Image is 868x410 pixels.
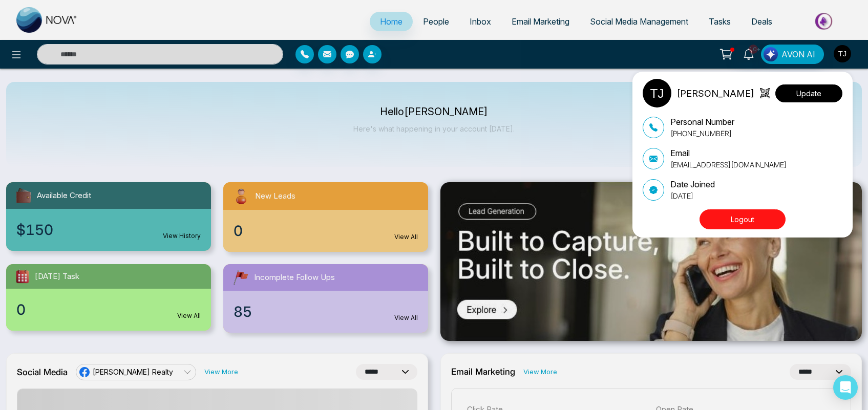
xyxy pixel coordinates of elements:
button: Logout [700,209,786,229]
p: [PERSON_NAME] [676,87,754,100]
p: Personal Number [670,116,734,128]
p: [PHONE_NUMBER] [670,128,734,139]
p: Date Joined [670,178,715,190]
p: [DATE] [670,190,715,201]
p: Email [670,147,787,159]
p: [EMAIL_ADDRESS][DOMAIN_NAME] [670,159,787,170]
button: Update [775,84,842,102]
div: Open Intercom Messenger [833,375,858,400]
